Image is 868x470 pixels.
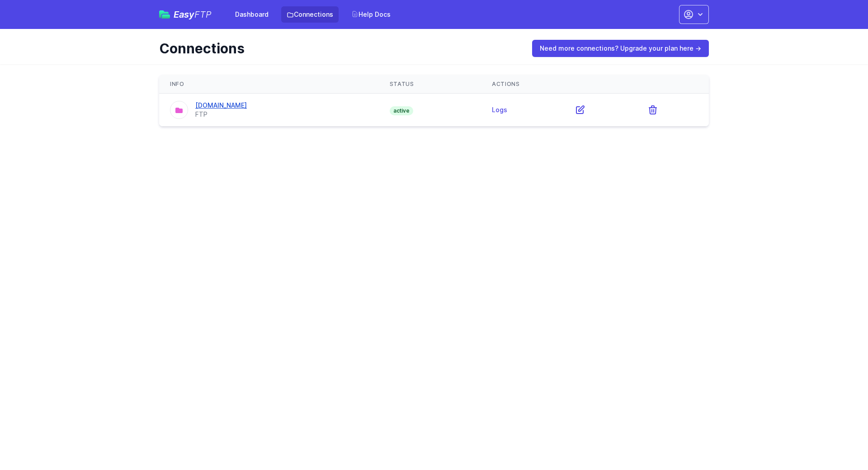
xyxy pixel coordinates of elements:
span: active [390,106,413,115]
span: FTP [194,9,212,20]
a: EasyFTP [159,10,212,19]
a: [DOMAIN_NAME] [195,101,247,109]
a: Help Docs [346,6,396,23]
h1: Connections [159,40,519,57]
a: Logs [492,106,507,114]
img: easyftp_logo.png [159,10,170,19]
th: Info [159,75,379,94]
th: Status [379,75,481,94]
th: Actions [481,75,709,94]
a: Connections [281,6,339,23]
div: FTP [195,110,247,119]
a: Need more connections? Upgrade your plan here → [532,40,709,57]
a: Dashboard [230,6,274,23]
span: Easy [174,10,212,19]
